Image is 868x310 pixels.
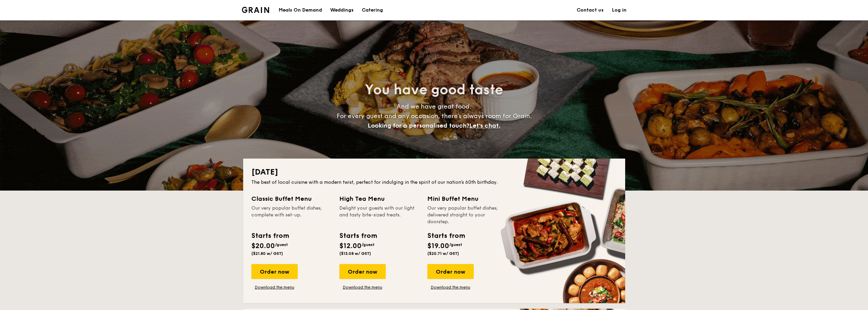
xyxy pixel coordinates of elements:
img: Grain [242,7,269,13]
span: /guest [275,242,288,247]
div: Order now [339,264,386,279]
div: Classic Buffet Menu [251,194,331,203]
div: Order now [427,264,474,279]
a: Download the menu [427,284,474,290]
span: ($20.71 w/ GST) [427,251,459,256]
div: Order now [251,264,298,279]
div: Delight your guests with our light and tasty bite-sized treats. [339,205,419,225]
span: Let's chat. [469,122,500,129]
div: Mini Buffet Menu [427,194,507,203]
div: Starts from [251,231,289,241]
span: Looking for a personalised touch? [368,122,469,129]
div: Our very popular buffet dishes, complete with set-up. [251,205,331,225]
div: Our very popular buffet dishes, delivered straight to your doorstep. [427,205,507,225]
span: $12.00 [339,242,362,250]
span: ($21.80 w/ GST) [251,251,283,256]
a: Logotype [242,7,269,13]
span: /guest [449,242,462,247]
span: You have good taste [365,82,503,98]
h2: [DATE] [251,167,617,178]
a: Download the menu [251,284,298,290]
a: Download the menu [339,284,386,290]
span: And we have great food. For every guest and any occasion, there’s always room for Grain. [337,103,532,129]
div: High Tea Menu [339,194,419,203]
span: /guest [362,242,374,247]
span: $20.00 [251,242,275,250]
div: Starts from [339,231,377,241]
span: ($13.08 w/ GST) [339,251,371,256]
div: Starts from [427,231,465,241]
div: The best of local cuisine with a modern twist, perfect for indulging in the spirit of our nation’... [251,179,617,186]
span: $19.00 [427,242,449,250]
